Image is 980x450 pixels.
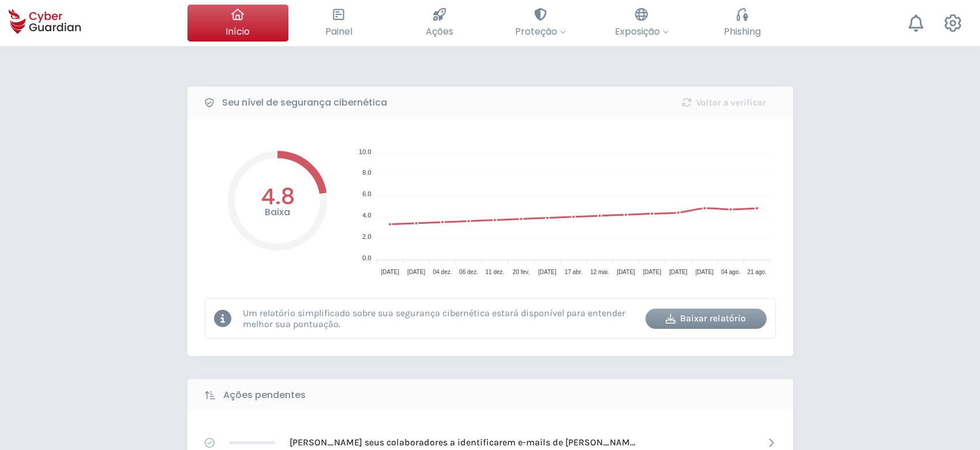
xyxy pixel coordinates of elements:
[512,269,529,275] tspan: 20 fev.
[591,5,692,42] button: Exposição
[617,269,635,275] tspan: [DATE]
[223,388,306,402] b: Ações pendentes
[490,5,591,42] button: Proteção
[362,212,371,219] tspan: 4.0
[645,309,767,329] button: Baixar relatório
[426,24,453,39] span: Ações
[381,269,399,275] tspan: [DATE]
[643,269,661,275] tspan: [DATE]
[288,5,389,42] button: Painel
[226,24,250,39] span: Início
[359,148,371,155] tspan: 10.0
[695,269,714,275] tspan: [DATE]
[672,96,776,110] div: Voltar a verificar
[615,24,669,39] span: Exposição
[325,24,352,39] span: Painel
[433,269,452,275] tspan: 04 dez.
[538,269,557,275] tspan: [DATE]
[459,269,478,275] tspan: 06 dez.
[290,436,636,449] p: [PERSON_NAME] seus colaboradores a identificarem e-mails de [PERSON_NAME]
[724,24,761,39] span: Phishing
[747,269,766,275] tspan: 21 ago.
[515,24,566,39] span: Proteção
[362,233,371,240] tspan: 2.0
[362,169,371,176] tspan: 8.0
[362,190,371,197] tspan: 6.0
[407,269,425,275] tspan: [DATE]
[389,5,490,42] button: Ações
[485,269,504,275] tspan: 11 dez.
[362,254,371,261] tspan: 0.0
[669,269,688,275] tspan: [DATE]
[692,5,793,42] button: Phishing
[564,269,582,275] tspan: 17 abr.
[222,96,387,110] b: Seu nível de segurança cibernética
[721,269,740,275] tspan: 04 ago.
[590,269,609,275] tspan: 12 mai.
[243,307,637,329] p: Um relatório simplificado sobre sua segurança cibernética estará disponível para entender melhor ...
[654,312,758,325] div: Baixar relatório
[187,5,288,42] button: Início
[663,92,784,112] button: Voltar a verificar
